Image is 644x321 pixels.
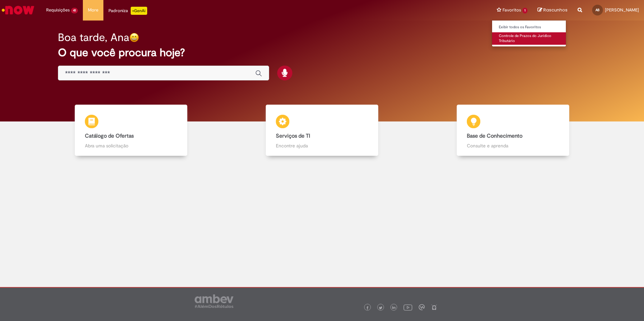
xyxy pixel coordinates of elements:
[276,133,310,139] b: Serviços de TI
[492,20,566,47] ul: Favoritos
[392,306,395,310] img: logo_footer_linkedin.png
[366,306,369,310] img: logo_footer_facebook.png
[35,105,226,156] a: Catálogo de Ofertas Abra uma solicitação
[605,7,639,13] span: [PERSON_NAME]
[1,3,35,17] img: ServiceNow
[71,8,78,13] span: 41
[226,105,417,156] a: Serviços de TI Encontre ajuda
[85,133,134,139] b: Catálogo de Ofertas
[492,32,566,45] a: Controle de Prazos do Jurídico Tributário
[131,7,147,15] p: +GenAi
[58,47,586,59] h2: O que você procura hoje?
[522,8,527,13] span: 1
[418,105,609,156] a: Base de Conhecimento Consulte e aprenda
[467,142,559,149] p: Consulte e aprenda
[431,304,437,310] img: logo_footer_naosei.png
[276,142,368,149] p: Encontre ajuda
[46,7,70,13] span: Requisições
[538,7,568,13] a: Rascunhos
[404,303,412,312] img: logo_footer_youtube.png
[419,304,425,310] img: logo_footer_workplace.png
[379,306,382,310] img: logo_footer_twitter.png
[595,8,600,12] span: AB
[543,7,568,13] span: Rascunhos
[195,294,233,308] img: logo_footer_ambev_rotulo_gray.png
[503,7,521,13] span: Favoritos
[129,33,139,42] img: happy-face.png
[492,24,566,31] a: Exibir todos os Favoritos
[467,133,522,139] b: Base de Conhecimento
[108,7,147,15] div: Padroniza
[58,32,129,43] h2: Boa tarde, Ana
[85,142,177,149] p: Abra uma solicitação
[88,7,98,13] span: More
